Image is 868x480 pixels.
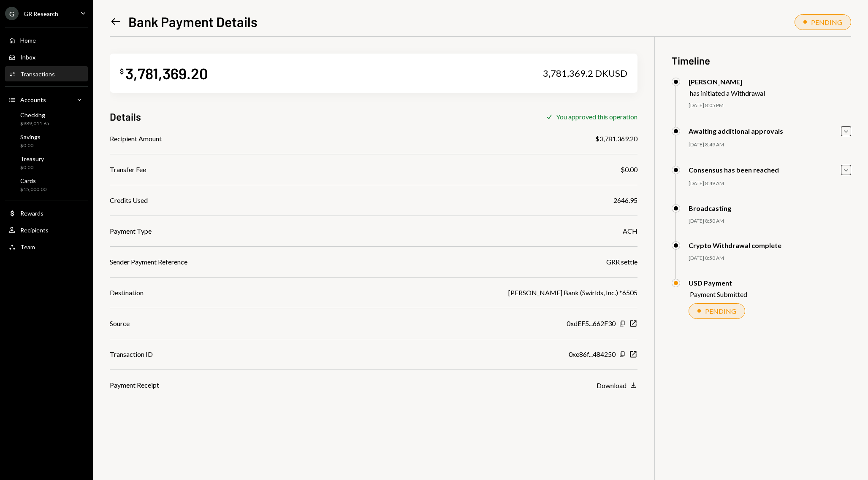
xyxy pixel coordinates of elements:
[5,92,88,107] a: Accounts
[567,318,616,329] div: 0xdEF5...662F30
[20,120,49,127] div: $989,011.65
[110,164,146,175] div: Transfer Fee
[20,37,36,44] div: Home
[689,279,747,287] div: USD Payment
[689,218,851,225] div: [DATE] 8:50 AM
[110,318,130,329] div: Source
[110,195,148,205] div: Credits Used
[705,307,736,315] div: PENDING
[20,186,46,193] div: $15,000.00
[613,195,637,205] div: 2646.95
[20,133,41,140] div: Savings
[689,204,731,212] div: Broadcasting
[690,89,765,97] div: has initiated a Withdrawal
[5,222,88,237] a: Recipients
[20,96,46,103] div: Accounts
[5,49,88,65] a: Inbox
[20,142,41,149] div: $0.00
[128,13,258,30] h1: Bank Payment Details
[20,111,49,119] div: Checking
[125,64,208,83] div: 3,781,369.20
[20,227,49,234] div: Recipients
[20,177,46,184] div: Cards
[556,113,637,121] div: You approved this operation
[110,134,162,144] div: Recipient Amount
[5,239,88,254] a: Team
[110,380,159,390] div: Payment Receipt
[20,210,43,217] div: Rewards
[597,381,637,390] button: Download
[689,255,851,262] div: [DATE] 8:50 AM
[689,102,851,109] div: [DATE] 8:05 PM
[110,288,144,298] div: Destination
[689,241,781,249] div: Crypto Withdrawal complete
[5,131,88,151] a: Savings$0.00
[689,166,779,174] div: Consensus has been reached
[621,164,637,175] div: $0.00
[623,226,637,236] div: ACH
[811,18,842,26] div: PENDING
[672,54,851,67] h3: Timeline
[110,110,141,124] h3: Details
[20,70,55,78] div: Transactions
[689,180,851,187] div: [DATE] 8:49 AM
[20,54,35,61] div: Inbox
[690,290,747,298] div: Payment Submitted
[5,175,88,195] a: Cards$15,000.00
[110,349,153,359] div: Transaction ID
[5,32,88,48] a: Home
[5,205,88,221] a: Rewards
[20,155,44,162] div: Treasury
[5,153,88,173] a: Treasury$0.00
[5,109,88,129] a: Checking$989,011.65
[543,67,627,79] div: 3,781,369.2 DKUSD
[110,257,187,267] div: Sender Payment Reference
[508,288,637,298] div: [PERSON_NAME] Bank (Swirlds, Inc.) *6505
[24,10,58,17] div: GR Research
[595,134,637,144] div: $3,781,369.20
[5,7,19,20] div: G
[120,67,124,76] div: $
[597,381,627,389] div: Download
[20,164,44,171] div: $0.00
[20,243,35,251] div: Team
[110,226,152,236] div: Payment Type
[5,66,88,81] a: Transactions
[689,141,851,148] div: [DATE] 8:49 AM
[689,78,765,86] div: [PERSON_NAME]
[689,127,783,135] div: Awaiting additional approvals
[569,349,616,359] div: 0xe86f...484250
[606,257,637,267] div: GRR settle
